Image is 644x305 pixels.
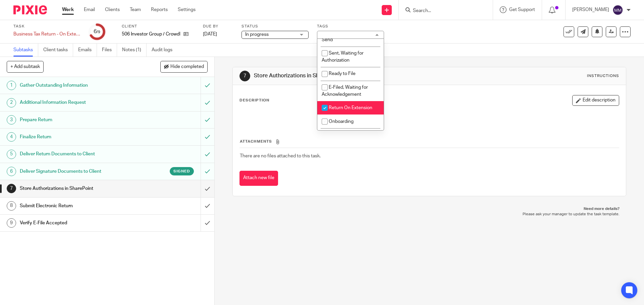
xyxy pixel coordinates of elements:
[84,6,95,13] a: Email
[13,44,38,57] a: Subtasks
[7,132,16,142] div: 4
[322,85,368,97] span: E-Filed, Waiting for Acknowledgement
[78,44,97,57] a: Emails
[203,24,233,29] label: Due by
[20,183,136,194] h1: Store Authorizations in SharePoint
[7,167,16,176] div: 6
[509,7,535,12] span: Get Support
[239,171,278,186] button: Attach new file
[20,166,136,176] h1: Deliver Signature Documents to Client
[13,24,80,29] label: Task
[329,105,372,110] span: Return On Extension
[239,212,619,217] p: Please ask your manager to update the task template.
[239,206,619,212] p: Need more details?
[160,61,208,72] button: Hide completed
[7,184,16,193] div: 7
[97,30,100,34] small: /9
[43,44,73,57] a: Client tasks
[587,73,619,79] div: Instructions
[322,51,364,63] span: Sent, Waiting for Authorization
[240,154,321,158] span: There are no files attached to this task.
[170,64,204,70] span: Hide completed
[245,32,269,37] span: In progress
[572,6,609,13] p: [PERSON_NAME]
[105,6,120,13] a: Clients
[178,6,196,13] a: Settings
[239,71,250,81] div: 7
[240,140,272,143] span: Attachments
[20,149,136,159] h1: Deliver Return Documents to Client
[13,5,47,14] img: Pixie
[13,31,80,37] div: Business Tax Return - On Extension - Xebec
[102,44,117,57] a: Files
[20,218,136,228] h1: Verify E-File Accepted
[122,24,195,29] label: Client
[20,201,136,211] h1: Submit Electronic Return
[7,81,16,90] div: 1
[20,115,136,125] h1: Prepare Return
[151,6,168,13] a: Reports
[152,44,177,57] a: Audit logs
[241,24,309,29] label: Status
[7,150,16,159] div: 5
[130,6,141,13] a: Team
[7,98,16,107] div: 2
[322,30,370,42] span: Reviewed, Ready to Send
[20,80,136,90] h1: Gather Outstanding Information
[122,31,180,37] p: 506 Investor Group / CrowdDD
[20,132,136,142] h1: Finalize Return
[572,95,619,106] button: Edit description
[94,28,100,35] div: 6
[612,5,623,15] img: svg%3E
[7,218,16,228] div: 9
[7,201,16,211] div: 8
[62,6,74,13] a: Work
[412,8,473,14] input: Search
[173,168,190,174] span: Signed
[122,44,147,57] a: Notes (1)
[329,71,356,76] span: Ready to File
[239,98,269,103] p: Description
[203,32,217,36] span: [DATE]
[7,115,16,125] div: 3
[7,61,44,72] button: + Add subtask
[329,119,354,124] span: Onboarding
[254,72,444,79] h1: Store Authorizations in SharePoint
[317,24,384,29] label: Tags
[20,97,136,107] h1: Additional Information Request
